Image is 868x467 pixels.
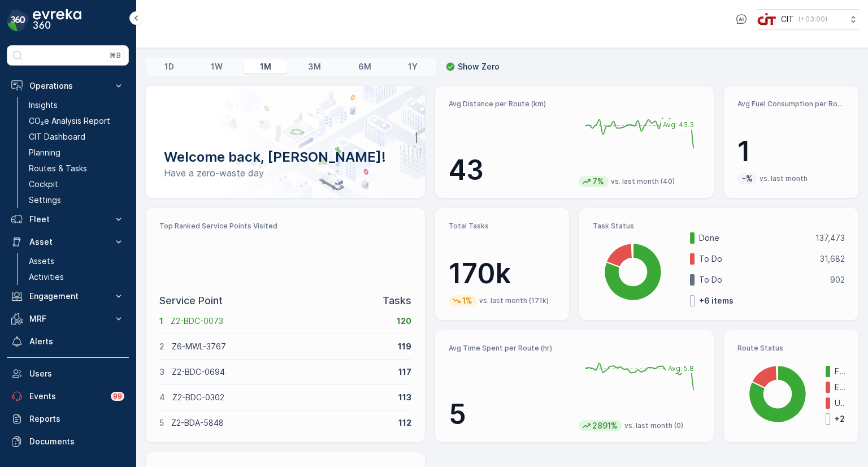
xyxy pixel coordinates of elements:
[29,163,87,174] p: Routes & Tasks
[699,274,823,286] p: To Do
[159,417,164,429] p: 5
[24,113,129,129] a: CO₂e Analysis Report
[398,341,411,352] p: 119
[159,222,411,231] p: Top Ranked Service Points Visited
[757,9,859,29] button: CIT(+03:00)
[461,295,474,306] p: 1%
[815,232,845,244] p: 137,473
[211,61,223,72] p: 1W
[479,296,549,305] p: vs. last month (171k)
[737,135,845,168] p: 1
[737,344,845,353] p: Route Status
[24,253,129,269] a: Assets
[449,153,570,187] p: 43
[781,14,794,25] p: CIT
[29,115,110,127] p: CO₂e Analysis Report
[835,413,845,425] p: + 2
[29,391,104,402] p: Events
[7,231,129,253] button: Asset
[835,382,845,393] p: Expired
[159,315,163,327] p: 1
[164,166,407,180] p: Have a zero-waste day
[24,145,129,161] a: Planning
[29,131,85,142] p: CIT Dashboard
[29,436,124,447] p: Documents
[29,194,61,206] p: Settings
[29,256,54,267] p: Assets
[29,368,124,379] p: Users
[24,176,129,192] a: Cockpit
[29,214,106,225] p: Fleet
[159,366,164,378] p: 3
[113,392,122,401] p: 99
[458,61,500,72] p: Show Zero
[164,61,174,72] p: 1D
[171,417,391,429] p: Z2-BDA-5848
[449,100,570,109] p: Avg Distance per Route (km)
[7,330,129,353] a: Alerts
[159,341,164,352] p: 2
[308,61,321,72] p: 3M
[759,174,808,183] p: vs. last month
[159,293,223,309] p: Service Point
[260,61,271,72] p: 1M
[358,61,371,72] p: 6M
[835,366,845,377] p: Finished
[835,397,845,409] p: Undispatched
[398,366,411,378] p: 117
[699,295,734,306] p: + 6 items
[29,80,106,92] p: Operations
[110,51,121,60] p: ⌘B
[383,293,411,309] p: Tasks
[159,392,165,403] p: 4
[593,222,845,231] p: Task Status
[449,344,570,353] p: Avg Time Spent per Route (hr)
[29,179,58,190] p: Cockpit
[7,9,29,32] img: logo
[24,129,129,145] a: CIT Dashboard
[29,336,124,347] p: Alerts
[29,100,58,111] p: Insights
[29,291,106,302] p: Engagement
[7,285,129,308] button: Engagement
[449,257,556,291] p: 170k
[397,315,411,327] p: 120
[7,430,129,453] a: Documents
[624,421,683,430] p: vs. last month (0)
[29,271,64,283] p: Activities
[172,341,390,352] p: Z6-MWL-3767
[591,420,619,431] p: 2891%
[591,176,605,187] p: 7%
[408,61,418,72] p: 1Y
[757,13,776,25] img: cit-logo_pOk6rL0.png
[29,147,60,158] p: Planning
[699,253,813,265] p: To Do
[164,148,407,166] p: Welcome back, [PERSON_NAME]!
[172,392,391,403] p: Z2-BDC-0302
[737,100,845,109] p: Avg Fuel Consumption per Route (lt)
[7,385,129,408] a: Events99
[29,313,106,325] p: MRF
[449,397,570,431] p: 5
[24,97,129,113] a: Insights
[172,366,391,378] p: Z2-BDC-0694
[611,177,675,186] p: vs. last month (40)
[33,9,81,32] img: logo_dark-DEwI_e13.png
[24,161,129,176] a: Routes & Tasks
[29,236,106,248] p: Asset
[29,413,124,425] p: Reports
[24,192,129,208] a: Settings
[171,315,389,327] p: Z2-BDC-0073
[7,208,129,231] button: Fleet
[398,417,411,429] p: 112
[820,253,845,265] p: 31,682
[830,274,845,286] p: 902
[7,408,129,430] a: Reports
[7,75,129,97] button: Operations
[699,232,808,244] p: Done
[798,15,827,24] p: ( +03:00 )
[24,269,129,285] a: Activities
[7,362,129,385] a: Users
[449,222,556,231] p: Total Tasks
[398,392,411,403] p: 113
